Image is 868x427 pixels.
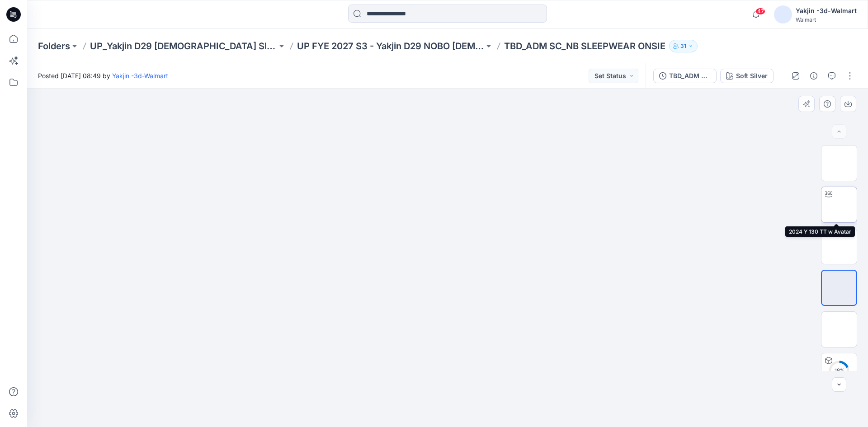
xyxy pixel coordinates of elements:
a: Folders [38,40,70,52]
a: Yakjin -3d-Walmart [112,72,168,80]
button: Details [807,69,821,83]
button: 31 [669,40,698,52]
span: Posted [DATE] 08:49 by [38,71,168,80]
div: TBD_ADM SC_NB SLEEPWEAR ONSIE [669,71,711,81]
div: Soft Silver [736,71,768,81]
div: Yakjin -3d-Walmart [796,5,857,16]
div: 18 % [828,367,850,375]
button: TBD_ADM SC_NB SLEEPWEAR ONSIE [653,69,717,83]
a: UP FYE 2027 S3 - Yakjin D29 NOBO [DEMOGRAPHIC_DATA] Sleepwear [297,40,484,52]
span: 47 [755,8,765,15]
a: UP_Yakjin D29 [DEMOGRAPHIC_DATA] Sleep [90,40,277,52]
div: Walmart [796,16,857,23]
p: 31 [680,41,686,51]
p: TBD_ADM SC_NB SLEEPWEAR ONSIE [504,40,665,52]
button: Soft Silver [720,69,774,83]
img: avatar [774,5,792,23]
